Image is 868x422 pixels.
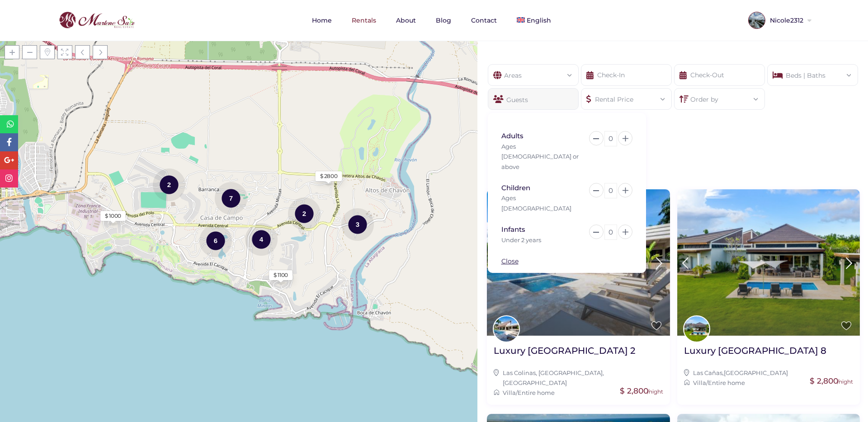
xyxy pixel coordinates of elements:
a: [GEOGRAPHIC_DATA] [724,369,788,376]
img: Luxury Villa Cañas 8 [677,189,860,335]
a: Las Colinas, [GEOGRAPHIC_DATA] [503,369,603,376]
div: 0 [604,183,617,198]
span: English [527,16,551,24]
div: 7 [215,181,247,215]
div: Guests [488,88,579,110]
div: Loading Maps [171,117,307,164]
div: / [494,388,663,398]
div: Infants [501,225,580,234]
div: Under 2 years [501,235,580,245]
div: Rental Price [588,89,665,104]
h1: Available Villas [488,162,863,176]
div: Ages [DEMOGRAPHIC_DATA] [501,193,580,213]
a: [GEOGRAPHIC_DATA] [503,379,567,386]
div: 2 [288,197,321,230]
div: Order by [681,89,758,104]
div: 3 [341,207,374,241]
div: $ 1100 [274,271,288,279]
input: Check-Out [674,64,765,86]
img: Luxury Villa Colinas 2 [487,189,670,335]
div: Ages [DEMOGRAPHIC_DATA] or above [501,141,580,172]
div: Areas [495,65,571,80]
div: Adults [501,131,580,141]
a: Villa [693,379,706,386]
div: 0 [604,225,617,240]
div: 2 [153,168,185,202]
input: Check-In [581,64,672,86]
a: Luxury [GEOGRAPHIC_DATA] 2 [494,345,635,363]
h2: Luxury [GEOGRAPHIC_DATA] 8 [684,345,826,356]
div: Children [501,183,580,193]
span: Nicole2312 [765,17,806,23]
a: Entire home [518,389,555,396]
img: logo [57,9,137,31]
div: Beds | Baths [774,65,851,80]
div: $ 2800 [320,172,338,180]
h2: Luxury [GEOGRAPHIC_DATA] 2 [494,345,635,356]
div: 6 [199,224,232,258]
a: Luxury [GEOGRAPHIC_DATA] 8 [684,345,826,363]
a: Villa [503,389,516,396]
div: , [494,368,663,388]
div: , [684,368,854,378]
div: / [684,378,854,388]
a: Close [501,257,519,265]
a: Entire home [708,379,745,386]
a: Las Cañas [693,369,722,376]
div: 4 [245,222,278,256]
div: 0 [604,131,617,146]
div: $ 1000 [105,212,121,220]
div: More Search Options [486,122,566,132]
